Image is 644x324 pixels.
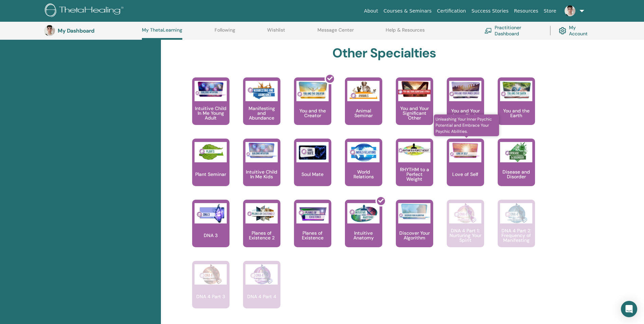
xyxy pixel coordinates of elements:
p: You and the Creator [294,108,331,118]
a: You and the Earth You and the Earth [498,77,535,139]
a: Courses & Seminars [381,5,435,17]
img: World Relations [347,142,380,162]
img: Discover Your Algorithm [398,203,430,220]
p: DNA 4 Part 1: Nurturing Your Spirit [447,228,484,242]
p: World Relations [345,169,382,179]
a: My ThetaLearning [142,27,182,40]
a: Planes of Existence 2 Planes of Existence 2 [243,200,280,261]
img: Intuitive Child In Me Kids [245,142,278,159]
img: DNA 4 Part 3 [195,264,227,285]
a: DNA 4 Part 3 DNA 4 Part 3 [192,261,229,322]
a: Disease and Disorder Disease and Disorder [498,139,535,200]
a: Planes of Existence Planes of Existence [294,200,331,261]
img: You and Your Inner Circle [449,81,481,99]
a: Discover Your Algorithm Discover Your Algorithm [396,200,433,261]
a: DNA 4 Part 4 DNA 4 Part 4 [243,261,280,322]
p: Disease and Disorder [498,169,535,179]
img: DNA 3 [195,203,227,223]
a: About [361,5,381,17]
img: DNA 4 Part 2: Frequency of Manifesting [500,203,532,223]
p: Intuitive Child In Me Kids [243,169,280,179]
img: DNA 4 Part 1: Nurturing Your Spirit [449,203,481,223]
img: cog.svg [559,25,566,36]
img: chalkboard-teacher.svg [484,28,492,33]
div: Open Intercom Messenger [621,301,637,317]
a: Resources [511,5,541,17]
a: DNA 3 DNA 3 [192,200,229,261]
img: Intuitive Anatomy [347,203,380,223]
h3: My Dashboard [58,28,126,34]
span: Unleashing Your Inner Psychic Potential and Embrace Your Psychic Abilities. [434,114,499,136]
p: DNA 4 Part 4 [244,294,279,299]
a: Animal Seminar Animal Seminar [345,77,382,139]
p: DNA 4 Part 3 [194,294,228,299]
h2: Other Specialties [332,46,436,61]
p: You and Your Inner Circle [447,108,484,118]
p: DNA 4 Part 2: Frequency of Manifesting [498,228,535,242]
img: Plant Seminar [195,142,227,162]
a: Practitioner Dashboard [484,23,542,38]
p: RHYTHM to a Perfect Weight [396,167,433,181]
a: My Account [559,23,593,38]
img: default.jpg [565,5,575,16]
img: Manifesting and Abundance [245,81,278,101]
p: Intuitive Child In Me Young Adult [192,106,229,120]
a: You and Your Inner Circle You and Your Inner Circle [447,77,484,139]
a: Unleashing Your Inner Psychic Potential and Embrace Your Psychic Abilities. Love of Self Love of ... [447,139,484,200]
p: Animal Seminar [345,108,382,118]
img: default.jpg [44,25,55,36]
img: You and the Creator [296,81,329,100]
a: You and the Creator You and the Creator [294,77,331,139]
p: Love of Self [449,172,481,177]
a: RHYTHM to a Perfect Weight RHYTHM to a Perfect Weight [396,139,433,200]
p: Manifesting and Abundance [243,106,280,120]
p: DNA 3 [201,233,220,238]
a: Intuitive Child In Me Kids Intuitive Child In Me Kids [243,139,280,200]
a: Success Stories [469,5,511,17]
img: Planes of Existence [296,203,329,223]
img: You and the Earth [500,81,532,99]
a: You and Your Significant Other You and Your Significant Other [396,77,433,139]
p: You and Your Significant Other [396,106,433,120]
img: Disease and Disorder [500,142,532,162]
a: Soul Mate Soul Mate [294,139,331,200]
a: Plant Seminar Plant Seminar [192,139,229,200]
a: Certification [434,5,468,17]
p: Planes of Existence [294,231,331,240]
p: Intuitive Anatomy [345,231,382,240]
img: You and Your Significant Other [398,81,430,97]
p: Discover Your Algorithm [396,231,433,240]
img: Intuitive Child In Me Young Adult [195,81,227,97]
p: Planes of Existence 2 [243,231,280,240]
img: Animal Seminar [347,81,380,101]
a: Wishlist [267,27,285,38]
a: Intuitive Child In Me Young Adult Intuitive Child In Me Young Adult [192,77,229,139]
p: Soul Mate [299,172,326,177]
a: Manifesting and Abundance Manifesting and Abundance [243,77,280,139]
img: RHYTHM to a Perfect Weight [398,142,430,158]
a: Store [541,5,559,17]
a: Intuitive Anatomy Intuitive Anatomy [345,200,382,261]
a: DNA 4 Part 1: Nurturing Your Spirit DNA 4 Part 1: Nurturing Your Spirit [447,200,484,261]
img: logo.png [45,3,126,19]
a: Help & Resources [386,27,425,38]
a: Message Center [317,27,354,38]
p: Plant Seminar [192,172,229,177]
img: Love of Self [449,142,481,159]
img: DNA 4 Part 4 [245,264,278,285]
a: World Relations World Relations [345,139,382,200]
a: Following [215,27,235,38]
p: You and the Earth [498,108,535,118]
img: Planes of Existence 2 [245,203,278,223]
a: DNA 4 Part 2: Frequency of Manifesting DNA 4 Part 2: Frequency of Manifesting [498,200,535,261]
img: Soul Mate [296,142,329,162]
